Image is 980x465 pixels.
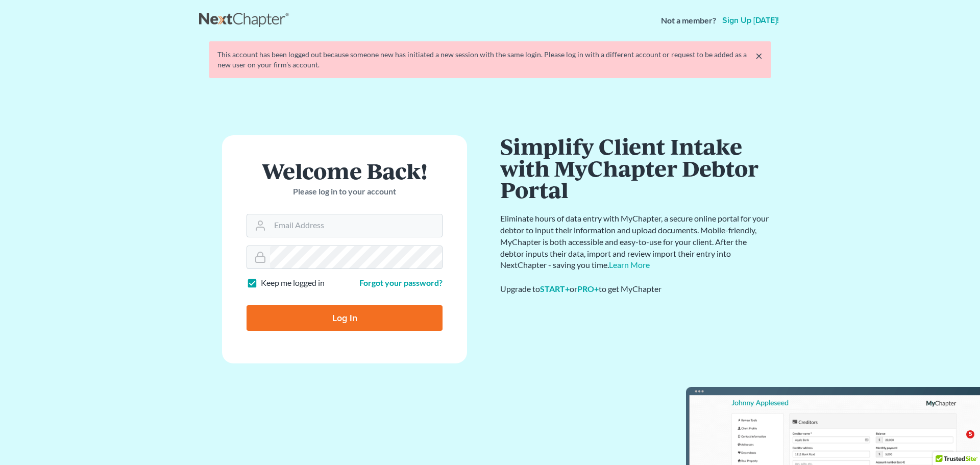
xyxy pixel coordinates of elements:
label: Keep me logged in [261,277,325,289]
h1: Welcome Back! [247,160,443,182]
p: Eliminate hours of data entry with MyChapter, a secure online portal for your debtor to input the... [500,213,771,271]
a: PRO+ [577,284,599,293]
div: This account has been logged out because someone new has initiated a new session with the same lo... [217,50,763,70]
span: 5 [966,430,974,438]
h1: Simplify Client Intake with MyChapter Debtor Portal [500,135,771,201]
input: Log In [247,305,443,331]
strong: Not a member? [661,15,716,27]
iframe: Intercom live chat [945,430,970,455]
a: START+ [540,284,570,293]
div: Upgrade to or to get MyChapter [500,283,771,295]
p: Please log in to your account [247,186,443,198]
a: Learn More [609,260,650,270]
a: Forgot your password? [359,278,443,287]
input: Email Address [270,214,442,237]
a: Sign up [DATE]! [720,16,781,25]
a: × [755,50,763,62]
